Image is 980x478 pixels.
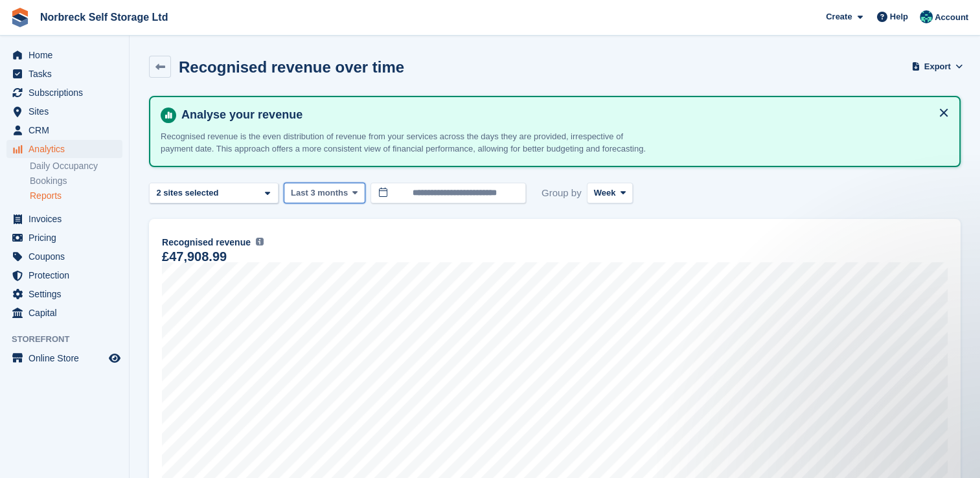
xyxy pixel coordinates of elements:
a: menu [6,247,122,266]
span: Online Store [28,349,106,367]
span: Tasks [28,65,106,83]
span: Export [924,60,951,73]
h4: Analyse your revenue [176,108,949,122]
a: menu [6,266,122,284]
a: menu [6,140,122,158]
span: Help [890,10,908,23]
span: CRM [28,121,106,139]
a: menu [6,65,122,83]
span: Recognised revenue [162,236,251,249]
a: menu [6,84,122,102]
a: Daily Occupancy [30,160,122,172]
a: Bookings [30,175,122,187]
a: Norbreck Self Storage Ltd [35,6,173,28]
span: Storefront [12,333,129,346]
p: Recognised revenue is the even distribution of revenue from your services across the days they ar... [161,130,646,155]
span: Home [28,46,106,64]
span: Last 3 months [291,187,348,199]
a: Preview store [107,350,122,366]
div: £47,908.99 [162,251,227,262]
button: Export [914,56,961,77]
a: menu [6,285,122,303]
span: Account [935,11,968,24]
img: icon-info-grey-7440780725fd019a000dd9b08b2336e03edf1995a4989e88bcd33f0948082b44.svg [256,238,264,245]
a: menu [6,229,122,247]
span: Invoices [28,210,106,228]
button: Last 3 months [284,183,365,204]
div: 2 sites selected [154,187,223,199]
a: Reports [30,190,122,202]
img: stora-icon-8386f47178a22dfd0bd8f6a31ec36ba5ce8667c1dd55bd0f319d3a0aa187defe.svg [10,8,30,27]
a: menu [6,102,122,120]
span: Week [594,187,616,199]
span: Sites [28,102,106,120]
a: menu [6,304,122,322]
a: menu [6,210,122,228]
span: Subscriptions [28,84,106,102]
h2: Recognised revenue over time [179,58,404,76]
span: Create [826,10,852,23]
span: Protection [28,266,106,284]
span: Capital [28,304,106,322]
a: menu [6,349,122,367]
span: Group by [541,183,582,204]
img: Sally King [920,10,933,23]
a: menu [6,121,122,139]
span: Settings [28,285,106,303]
span: Analytics [28,140,106,158]
span: Pricing [28,229,106,247]
button: Week [587,183,633,204]
a: menu [6,46,122,64]
span: Coupons [28,247,106,266]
